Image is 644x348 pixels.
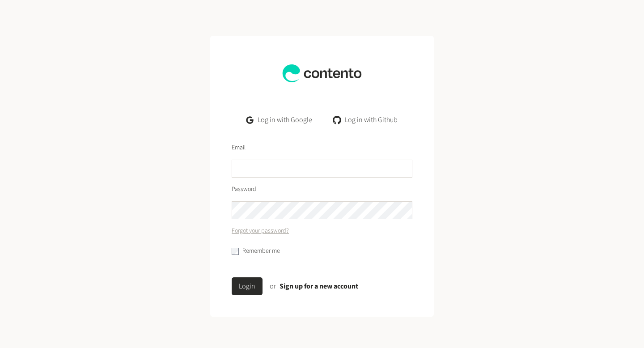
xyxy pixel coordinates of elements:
[232,185,256,194] label: Password
[270,281,276,291] span: or
[232,226,289,236] a: Forgot your password?
[280,281,358,291] a: Sign up for a new account
[232,143,246,153] label: Email
[326,111,405,129] a: Log in with Github
[232,277,263,295] button: Login
[242,246,280,256] label: Remember me
[239,111,319,129] a: Log in with Google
